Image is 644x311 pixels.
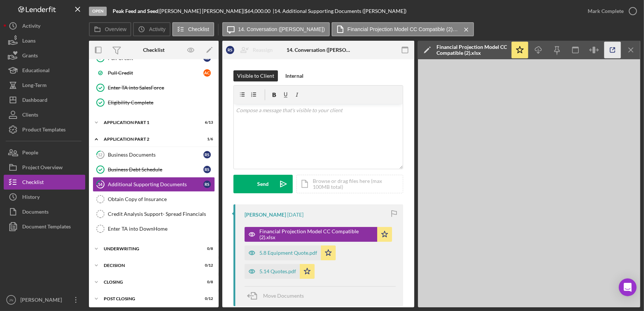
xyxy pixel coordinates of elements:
[580,4,640,19] button: Mark Complete
[93,177,215,192] a: 14Additional Supporting DocumentsRS
[108,167,203,173] div: Business Debt Schedule
[160,8,245,14] div: [PERSON_NAME] [PERSON_NAME] |
[200,137,213,141] div: 1 / 6
[418,59,640,307] iframe: Document Preview
[93,221,215,236] a: Enter TA into DownHome
[89,22,131,36] button: Overview
[245,287,311,305] button: Move Documents
[89,7,107,16] div: Open
[93,80,215,95] a: Enter TA into SalesForce
[9,298,13,302] text: JN
[98,152,103,157] tspan: 12
[113,8,160,14] div: |
[19,292,67,309] div: [PERSON_NAME]
[98,182,103,187] tspan: 14
[105,26,126,32] label: Overview
[233,175,293,193] button: Send
[93,162,215,177] a: Business Debt ScheduleRS
[108,152,203,158] div: Business Documents
[287,212,303,218] time: 2025-08-11 21:40
[104,263,195,268] div: Decision
[108,100,215,106] div: Eligibility Complete
[245,245,336,260] button: 5.8 Equipment Quote.pdf
[203,151,211,158] div: R S
[348,26,459,32] label: Financial Projection Model CC Compatible (2).xlsx
[203,69,211,77] div: A C
[93,66,215,80] a: Pull CreditAC
[226,46,234,54] div: R S
[108,196,215,202] div: Obtain Copy of Insurance
[188,26,209,32] label: Checklist
[93,147,215,162] a: 12Business DocumentsRS
[253,43,273,57] div: Reassign
[108,70,203,76] div: Pull Credit
[222,43,280,57] button: RSReassign
[245,264,315,279] button: 5.14 Quotes.pdf
[258,175,269,193] div: Send
[113,8,158,14] b: Peak Feed and Seed
[200,280,213,284] div: 0 / 8
[245,8,273,14] div: $64,000.00
[93,207,215,221] a: Credit Analysis Support- Spread Financials
[133,22,170,36] button: Activity
[104,137,195,141] div: Application Part 2
[273,8,406,14] div: | 14. Additional Supporting Documents ([PERSON_NAME])
[200,120,213,125] div: 6 / 13
[104,120,195,125] div: Application Part 1
[285,70,303,81] div: Internal
[259,250,317,256] div: 5.8 Equipment Quote.pdf
[282,70,307,81] button: Internal
[619,278,637,296] div: Open Intercom Messenger
[93,95,215,110] a: Eligibility Complete
[332,22,474,36] button: Financial Projection Model CC Compatible (2).xlsx
[172,22,214,36] button: Checklist
[245,212,286,218] div: [PERSON_NAME]
[237,70,274,81] div: Visible to Client
[259,268,296,274] div: 5.14 Quotes.pdf
[436,44,507,56] div: Financial Projection Model CC Compatible (2).xlsx
[200,297,213,301] div: 0 / 12
[259,228,374,240] div: Financial Projection Model CC Compatible (2).xlsx
[200,263,213,268] div: 0 / 12
[286,47,351,53] div: 14. Conversation ([PERSON_NAME])
[149,26,165,32] label: Activity
[93,192,215,207] a: Obtain Copy of Insurance
[104,280,195,284] div: Closing
[222,22,330,36] button: 14. Conversation ([PERSON_NAME])
[588,4,624,19] div: Mark Complete
[108,85,215,91] div: Enter TA into SalesForce
[245,227,392,242] button: Financial Projection Model CC Compatible (2).xlsx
